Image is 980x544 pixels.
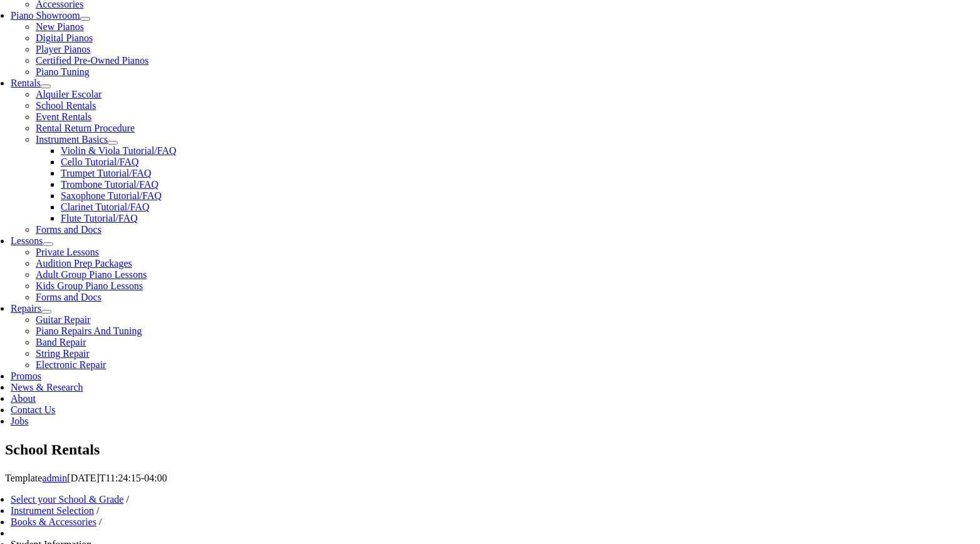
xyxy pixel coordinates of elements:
span: / [126,494,128,505]
a: School Rentals [36,100,96,111]
a: Trombone Tutorial/FAQ [61,179,158,190]
h1: School Rentals [5,439,975,461]
a: Jobs [11,416,28,426]
button: Open submenu of Repairs [41,310,51,314]
a: Cello Tutorial/FAQ [61,157,139,167]
a: Forms and Docs [36,224,101,235]
a: Piano Tuning [36,66,90,77]
a: Audition Prep Packages [36,258,132,269]
a: admin [42,473,67,483]
a: Rental Return Procedure [36,123,135,133]
a: Lessons [11,235,43,246]
a: Piano Showroom [11,10,80,21]
a: Saxophone Tutorial/FAQ [61,190,162,201]
button: Document Outline [61,5,138,18]
a: Rentals [11,78,41,88]
a: Books & Accessories [11,516,96,527]
span: / [99,516,101,527]
a: Digital Pianos [36,33,93,43]
a: Flute Tutorial/FAQ [61,213,138,223]
span: Template [5,473,42,483]
a: Repairs [11,303,41,314]
a: Electronic Repair [36,359,106,370]
a: Private Lessons [36,247,99,257]
button: Open submenu of Lessons [43,242,53,246]
span: / [96,505,99,516]
a: String Repair [36,348,90,359]
span: Thumbnails [10,7,53,16]
span: Attachments [145,7,192,16]
a: Contact Us [11,404,56,415]
a: Forms and Docs [36,292,101,302]
button: Open submenu of Instrument Basics [108,141,118,145]
a: Kids Group Piano Lessons [36,280,143,291]
a: Event Rentals [36,111,91,122]
a: Instrument Basics [36,134,108,145]
span: Document Outline [66,7,133,16]
a: Page 1 [5,18,757,120]
a: New Pianos [36,21,84,32]
a: Instrument Selection [11,505,94,516]
a: Alquiler Escolar [36,89,101,100]
button: Open submenu of Rentals [41,85,51,88]
a: Player Pianos [36,44,91,54]
a: Band Repair [36,337,86,347]
a: Clarinet Tutorial/FAQ [61,202,150,212]
a: Certified Pre-Owned Pianos [36,55,148,66]
a: About [11,393,36,404]
a: Guitar Repair [36,314,91,325]
a: Violin & Viola Tutorial/FAQ [61,145,177,156]
section: Page Title Bar [5,439,975,461]
button: Attachments [140,5,197,18]
a: Promos [11,371,41,381]
a: News & Research [11,382,83,393]
button: Thumbnails [5,5,58,18]
a: Page 2 [5,120,757,222]
a: Piano Repairs And Tuning [36,326,142,336]
a: Trumpet Tutorial/FAQ [61,168,151,178]
button: Open submenu of Piano Showroom [80,17,90,21]
a: Adult Group Piano Lessons [36,269,147,280]
span: [DATE]T11:24:15-04:00 [67,473,167,483]
a: Select your School & Grade [11,494,123,505]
